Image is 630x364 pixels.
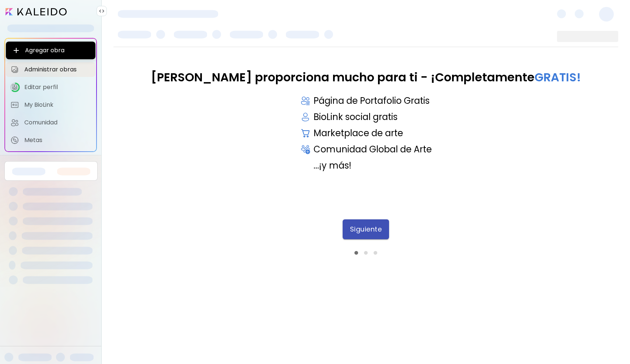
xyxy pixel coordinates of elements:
img: Metas icon [10,136,19,145]
img: collapse [99,8,105,14]
div: BioLink social gratis [300,112,432,122]
img: icon [300,144,311,155]
span: Agregar obra [12,46,90,55]
span: My BioLink [24,101,91,109]
a: completeMetas iconMetas [6,133,95,148]
img: icon [300,96,311,106]
img: Comunidad icon [10,118,19,127]
span: Editar perfil [24,84,91,91]
div: Página de Portafolio Gratis [300,96,432,106]
button: Siguiente [343,219,389,239]
img: icon [300,128,311,138]
span: Siguiente [350,225,382,233]
span: Comunidad [24,119,91,126]
div: [PERSON_NAME] proporciona mucho para ti - ¡Completamente [151,71,581,84]
img: icon [300,112,311,122]
a: Comunidad iconComunidad [6,115,95,130]
a: iconcompleteEditar perfil [6,80,95,95]
a: Administrar obras iconAdministrar obras [6,62,95,77]
button: Agregar obra [6,42,95,59]
span: Administrar obras [24,66,91,73]
div: ...¡y más! [300,160,432,171]
div: Marketplace de arte [300,128,432,138]
img: Administrar obras icon [10,65,19,74]
span: Metas [24,137,91,144]
img: My BioLink icon [10,100,19,109]
span: GRATIS! [535,69,581,85]
a: completeMy BioLink iconMy BioLink [6,98,95,112]
div: Comunidad Global de Arte [300,144,432,155]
